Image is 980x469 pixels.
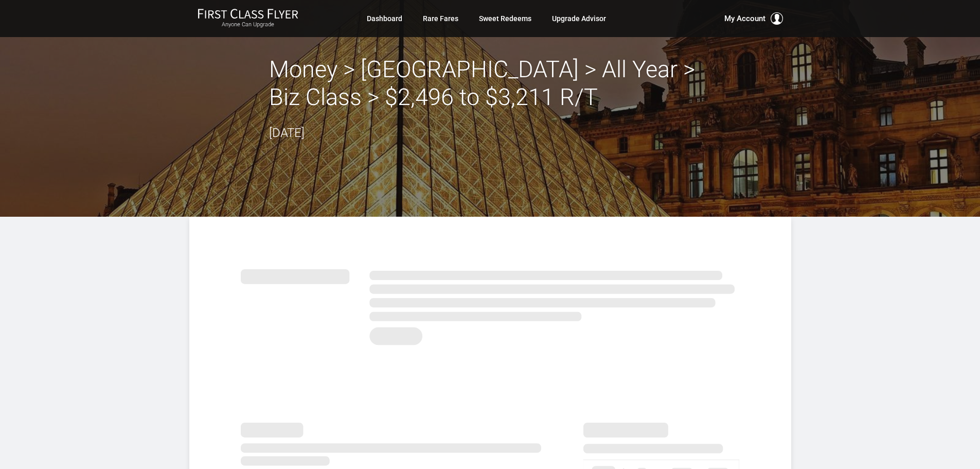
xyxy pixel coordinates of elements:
a: Upgrade Advisor [552,9,606,28]
a: Rare Fares [423,9,458,28]
span: My Account [724,12,765,25]
small: Anyone Can Upgrade [198,21,298,28]
a: Dashboard [367,9,402,28]
img: First Class Flyer [198,8,298,19]
a: Sweet Redeems [479,9,531,28]
time: [DATE] [269,126,305,140]
img: summary.svg [241,258,740,351]
h2: Money > [GEOGRAPHIC_DATA] > All Year > Biz Class > $2,496 to $3,211 R/T [269,56,711,111]
a: First Class FlyerAnyone Can Upgrade [198,8,298,29]
button: My Account [724,12,783,25]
